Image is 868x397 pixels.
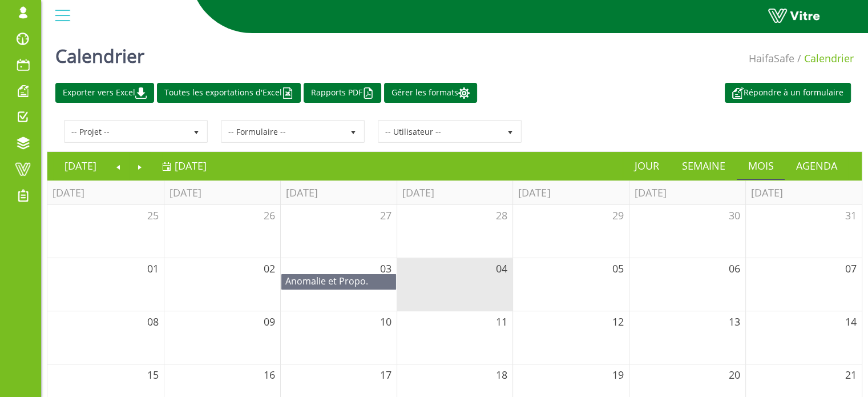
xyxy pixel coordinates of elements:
a: Agenda [785,153,849,179]
span: 29 [612,208,624,222]
span: 12 [612,315,624,328]
span: 05 [612,262,624,275]
a: Toutes les exportations d'Excel [157,83,301,103]
span: 16 [264,368,275,382]
span: 06 [729,262,740,275]
th: [DATE] [629,181,745,205]
span: 151 [749,51,794,65]
th: [DATE] [47,181,164,205]
img: cal_download.png [135,87,147,99]
span: 21 [845,368,857,382]
th: [DATE] [280,181,397,205]
span: select [500,121,520,142]
span: 15 [147,368,159,382]
span: 18 [496,368,507,382]
span: 28 [496,208,507,222]
span: -- Utilisateur -- [379,121,500,142]
a: Gérer les formats [384,83,477,103]
a: Next [129,153,151,179]
span: 09 [264,315,275,328]
span: 25 [147,208,159,222]
span: 30 [729,208,740,222]
img: appointment_white2.png [732,87,744,99]
span: 14 [845,315,857,328]
th: [DATE] [512,181,629,205]
th: [DATE] [745,181,862,205]
span: -- Projet -- [65,121,186,142]
img: cal_settings.png [458,87,470,99]
span: 20 [729,368,740,382]
span: 31 [845,208,857,222]
th: [DATE] [164,181,280,205]
span: 03 [380,262,391,275]
span: 26 [264,208,275,222]
span: 01 [147,262,159,275]
img: cal_pdf.png [362,87,374,99]
span: [DATE] [175,159,207,173]
a: Mois [737,153,785,179]
a: Répondre à un formulaire [725,83,851,103]
span: 04 [496,262,507,275]
span: 8076 [282,275,394,300]
th: [DATE] [397,181,513,205]
a: Jour [623,153,671,179]
a: [DATE] [53,153,108,179]
li: Calendrier [794,51,854,66]
span: select [343,121,364,142]
a: Rapports PDF [304,83,381,103]
img: cal_excel.png [282,87,293,99]
span: 02 [264,262,275,275]
span: 08 [147,315,159,328]
a: Semaine [671,153,737,179]
span: 13 [729,315,740,328]
a: Previous [108,153,130,179]
span: 17 [380,368,391,382]
h1: Calendrier [55,29,144,77]
span: 11 [496,315,507,328]
a: Exporter vers Excel [55,83,154,103]
a: [DATE] [162,153,207,179]
span: 10 [380,315,391,328]
span: -- Formulaire -- [222,121,343,142]
span: select [186,121,207,142]
span: 19 [612,368,624,382]
span: 27 [380,208,391,222]
span: 07 [845,262,857,275]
